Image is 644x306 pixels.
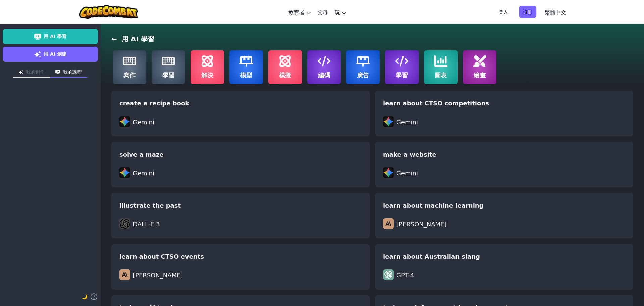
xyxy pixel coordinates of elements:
span: 用 AI 創建 [44,51,66,58]
img: code [317,54,331,68]
span: 學習 [396,71,408,80]
button: 登入 [495,6,512,18]
img: learn [395,54,409,68]
a: 用 AI 創建 [3,47,98,62]
span: Gemini [396,169,418,178]
span: Gemini [133,169,154,178]
img: Gemini [383,116,394,127]
img: Icon [55,70,60,74]
div: make a website [383,150,625,159]
img: study [162,54,175,68]
span: 🌙 [82,294,87,299]
span: 用 AI 學習 [44,33,66,40]
img: Icon [34,33,41,40]
img: Claude [119,269,130,280]
img: Claude [383,218,394,229]
a: ← [111,35,117,43]
span: 學習 [162,71,174,80]
div: solve a maze [119,150,362,159]
img: CodeCombat logo [79,5,138,19]
img: model [239,54,253,68]
button: 🌙 [82,293,87,301]
img: graph [434,54,447,68]
span: 編碼 [318,71,330,80]
button: 我的課程 [50,67,87,78]
img: GPT-4 [383,269,394,280]
a: 用 AI 學習 [3,29,98,44]
a: 玩 [331,3,350,21]
span: GPT-4 [396,271,414,280]
img: write [123,54,136,68]
div: learn about CTSO events [119,252,362,261]
img: Icon [34,51,41,58]
img: Icon [19,70,23,74]
img: solve [201,54,214,68]
span: Gemini [396,118,418,127]
h3: 用 AI 學習 [111,34,154,44]
img: draw [473,54,486,68]
div: learn about CTSO competitions [383,99,625,108]
span: 模擬 [279,71,291,80]
span: [PERSON_NAME] [133,271,183,280]
span: 寫作 [123,71,136,80]
span: Gemini [133,118,154,127]
img: advertise [356,54,370,68]
img: simulate [278,54,292,68]
span: DALL-E 3 [133,220,160,229]
span: 解決 [201,71,213,80]
img: DALL-E 3 [119,218,130,229]
img: Gemini [383,167,394,178]
span: [PERSON_NAME] [396,220,447,229]
div: learn about machine learning [383,201,625,210]
div: learn about Australian slang [383,252,625,261]
span: 模型 [240,71,252,80]
span: 教育者 [288,9,305,16]
img: Gemini [119,167,130,178]
span: 繁體中文 [545,9,566,16]
div: illustrate the past [119,201,362,210]
span: 圖表 [435,71,447,80]
button: 註冊 [519,6,536,18]
a: 父母 [314,3,331,21]
button: 我的創作 [13,67,50,78]
div: create a recipe book [119,99,362,108]
span: 廣告 [357,71,369,80]
span: 玩 [335,9,340,16]
img: Gemini [119,116,130,127]
span: 繪畫 [474,71,486,80]
a: 繁體中文 [541,3,570,21]
a: 教育者 [285,3,314,21]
